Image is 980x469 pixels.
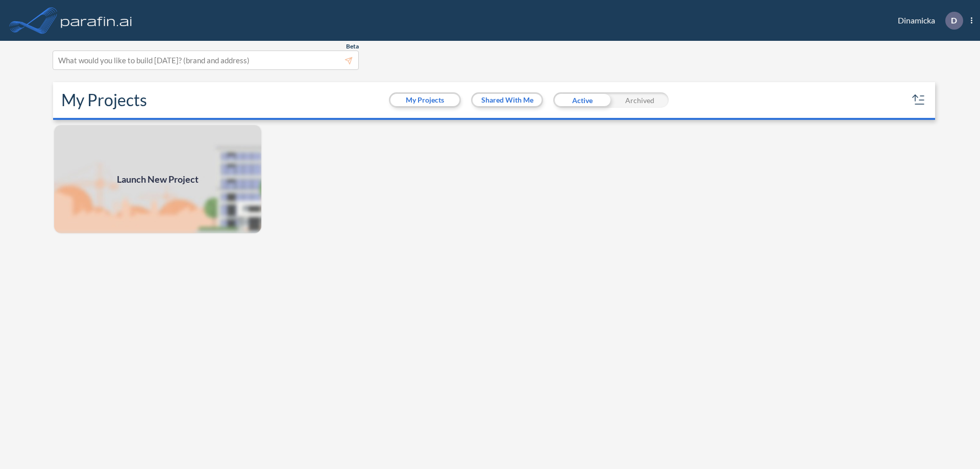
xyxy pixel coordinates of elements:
[59,10,134,31] img: logo
[473,94,542,106] button: Shared With Me
[61,90,147,110] h2: My Projects
[346,42,359,51] span: Beta
[883,12,972,30] div: Dinamicka
[53,124,262,234] a: Launch New Project
[117,172,199,186] span: Launch New Project
[951,16,957,25] p: D
[53,124,262,234] img: add
[390,94,459,106] button: My Projects
[911,92,927,108] button: sort
[553,92,611,108] div: Active
[611,92,669,108] div: Archived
